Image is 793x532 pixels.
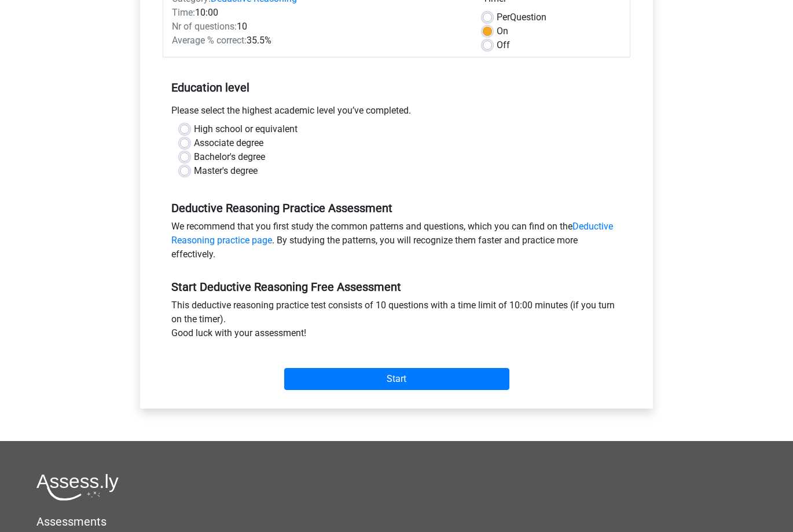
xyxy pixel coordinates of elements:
span: Time: [172,7,195,18]
label: Off [497,38,510,52]
div: Please select the highest academic level you’ve completed. [163,104,630,122]
label: Bachelor's degree [194,150,265,164]
div: 10 [163,20,474,34]
div: This deductive reasoning practice test consists of 10 questions with a time limit of 10:00 minute... [163,298,630,345]
label: Master's degree [194,164,258,178]
img: Assessly logo [36,473,119,501]
h5: Education level [171,76,622,99]
label: On [497,24,508,38]
div: 10:00 [163,6,474,20]
h5: Deductive Reasoning Practice Assessment [171,201,622,215]
h5: Start Deductive Reasoning Free Assessment [171,280,622,294]
label: Question [497,10,546,24]
label: Associate degree [194,136,263,150]
span: Average % correct: [172,35,247,46]
input: Start [284,368,509,390]
div: 35.5% [163,34,474,48]
span: Per [497,12,510,23]
div: We recommend that you first study the common patterns and questions, which you can find on the . ... [163,220,630,266]
h5: Assessments [36,515,757,529]
span: Nr of questions: [172,21,237,32]
label: High school or equivalent [194,122,298,136]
